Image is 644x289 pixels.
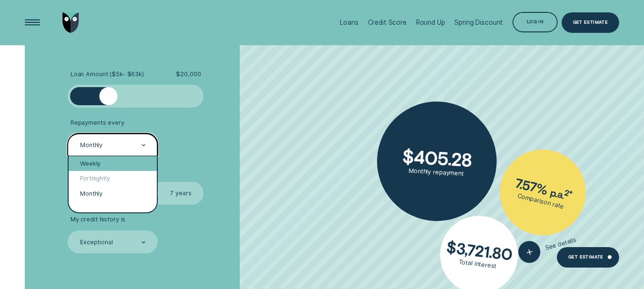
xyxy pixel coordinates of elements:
[158,182,204,204] label: 7 years
[62,12,80,33] img: Wisr
[340,19,358,26] div: Loans
[71,216,125,223] span: My credit history is
[22,12,43,33] button: Open Menu
[71,70,144,78] span: Loan Amount ( $5k - $63k )
[557,247,619,268] a: Get Estimate
[71,119,124,127] span: Repayments every
[80,141,102,149] div: Monthly
[176,70,201,78] span: $ 20,000
[512,12,558,32] button: Log in
[69,171,157,186] div: Fortnightly
[545,236,577,251] span: See details
[80,239,113,246] div: Exceptional
[416,19,445,26] div: Round Up
[516,229,579,266] button: See details
[368,19,407,26] div: Credit Score
[69,156,157,171] div: Weekly
[562,12,619,33] a: Get Estimate
[69,186,157,201] div: Monthly
[454,19,503,26] div: Spring Discount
